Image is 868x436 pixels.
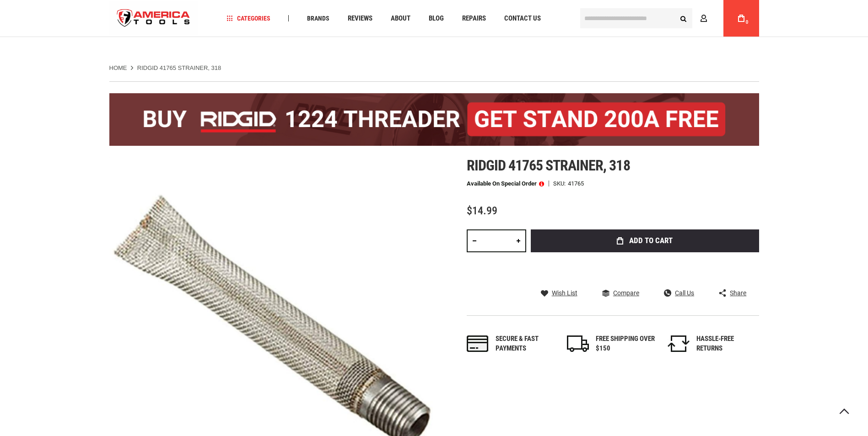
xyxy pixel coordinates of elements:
span: About [391,15,410,22]
a: store logo [109,1,198,36]
span: Contact Us [504,15,541,22]
a: Categories [222,12,275,25]
strong: SKU [553,181,568,186]
div: FREE SHIPPING OVER $150 [596,334,655,354]
img: payments [467,335,489,352]
span: Add to Cart [629,237,673,245]
a: Wish List [541,289,577,297]
a: Call Us [664,289,694,297]
button: Search [675,10,692,27]
span: Blog [429,15,444,22]
a: Contact Us [500,12,545,25]
a: Compare [602,289,639,297]
span: $14.99 [467,204,497,217]
div: HASSLE-FREE RETURNS [696,334,756,354]
a: About [387,12,415,25]
img: BOGO: Buy the RIDGID® 1224 Threader (26092), get the 92467 200A Stand FREE! [109,93,759,146]
img: returns [668,335,690,352]
span: Wish List [552,290,577,296]
img: shipping [567,335,589,352]
a: Reviews [344,12,377,25]
p: Available on Special Order [467,181,544,187]
a: Repairs [458,12,490,25]
button: Add to Cart [531,229,759,252]
div: Secure & fast payments [496,334,555,354]
strong: RIDGID 41765 STRAINER, 318 [137,64,221,71]
div: 41765 [568,181,584,186]
span: Call Us [675,290,694,296]
span: Compare [613,290,639,296]
span: Categories [226,15,270,21]
a: Home [109,64,127,72]
span: Share [730,290,746,296]
a: Brands [303,12,334,25]
span: Brands [307,15,329,21]
span: Reviews [348,15,372,22]
a: Blog [425,12,448,25]
span: Repairs [462,15,486,22]
span: Ridgid 41765 strainer, 318 [467,157,630,174]
img: America Tools [109,1,198,36]
iframe: Secure express checkout frame [529,255,761,282]
span: 0 [746,20,749,25]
